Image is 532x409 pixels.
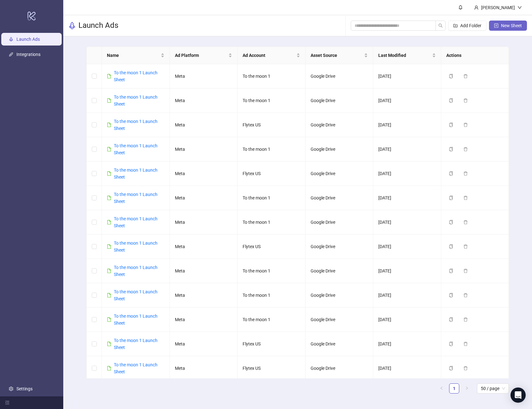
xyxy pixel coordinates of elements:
[170,113,238,137] td: Meta
[170,210,238,235] td: Meta
[373,210,441,235] td: [DATE]
[373,308,441,332] td: [DATE]
[238,259,306,283] td: To the moon 1
[449,98,453,103] span: copy
[170,64,238,89] td: Meta
[449,123,453,127] span: copy
[238,47,306,64] th: Ad Account
[373,137,441,162] td: [DATE]
[510,388,526,403] div: Open Intercom Messenger
[114,362,158,374] a: To the moon 1 Launch Sheet
[449,384,459,393] a: 1
[436,383,447,394] button: left
[306,259,374,283] td: Google Drive
[449,147,453,151] span: copy
[170,356,238,381] td: Meta
[238,356,306,381] td: Flytex US
[16,37,40,42] a: Launch Ads
[373,113,441,137] td: [DATE]
[114,168,158,180] a: To the moon 1 Launch Sheet
[107,269,111,273] span: file
[102,47,170,64] th: Name
[458,5,463,9] span: bell
[373,356,441,381] td: [DATE]
[306,47,374,64] th: Asset Source
[68,22,76,29] span: rocket
[306,113,374,137] td: Google Drive
[463,74,468,78] span: delete
[238,210,306,235] td: To the moon 1
[449,74,453,78] span: copy
[440,386,443,390] span: left
[16,52,40,57] a: Integrations
[170,308,238,332] td: Meta
[114,119,158,131] a: To the moon 1 Launch Sheet
[463,196,468,200] span: delete
[170,283,238,308] td: Meta
[238,308,306,332] td: To the moon 1
[460,23,481,28] span: Add Folder
[114,289,158,301] a: To the moon 1 Launch Sheet
[481,384,505,393] span: 50 / page
[373,283,441,308] td: [DATE]
[373,259,441,283] td: [DATE]
[489,21,527,31] button: New Sheet
[107,342,111,346] span: file
[463,293,468,297] span: delete
[238,64,306,89] td: To the moon 1
[378,52,431,59] span: Last Modified
[463,171,468,176] span: delete
[463,147,468,151] span: delete
[170,259,238,283] td: Meta
[373,186,441,210] td: [DATE]
[373,47,441,64] th: Last Modified
[114,143,158,155] a: To the moon 1 Launch Sheet
[465,386,469,390] span: right
[78,21,118,31] h3: Launch Ads
[306,235,374,259] td: Google Drive
[494,23,498,28] span: plus-square
[238,235,306,259] td: Flytex US
[170,47,238,64] th: Ad Platform
[449,383,459,394] li: 1
[306,137,374,162] td: Google Drive
[170,235,238,259] td: Meta
[238,89,306,113] td: To the moon 1
[107,317,111,322] span: file
[373,332,441,356] td: [DATE]
[170,186,238,210] td: Meta
[238,283,306,308] td: To the moon 1
[107,147,111,151] span: file
[170,89,238,113] td: Meta
[306,283,374,308] td: Google Drive
[170,162,238,186] td: Meta
[306,356,374,381] td: Google Drive
[107,123,111,127] span: file
[114,241,158,253] a: To the moon 1 Launch Sheet
[449,220,453,224] span: copy
[449,196,453,200] span: copy
[441,47,509,64] th: Actions
[463,220,468,224] span: delete
[463,244,468,249] span: delete
[449,342,453,346] span: copy
[479,4,517,11] div: [PERSON_NAME]
[463,366,468,370] span: delete
[306,89,374,113] td: Google Drive
[311,52,363,59] span: Asset Source
[449,293,453,297] span: copy
[373,162,441,186] td: [DATE]
[107,74,111,78] span: file
[373,64,441,89] td: [DATE]
[114,216,158,228] a: To the moon 1 Launch Sheet
[114,192,158,204] a: To the moon 1 Launch Sheet
[107,293,111,297] span: file
[170,332,238,356] td: Meta
[114,265,158,277] a: To the moon 1 Launch Sheet
[449,171,453,176] span: copy
[474,5,479,10] span: user
[107,366,111,370] span: file
[238,137,306,162] td: To the moon 1
[517,5,522,10] span: down
[238,162,306,186] td: Flytex US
